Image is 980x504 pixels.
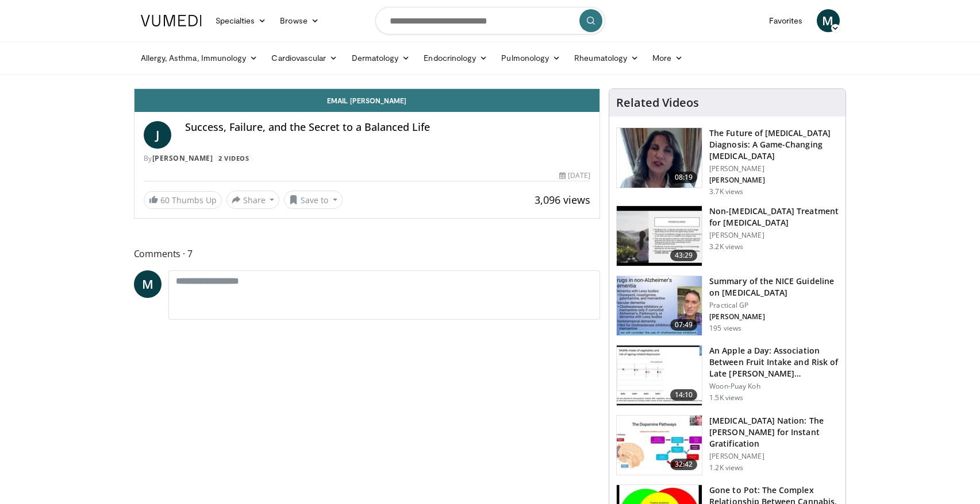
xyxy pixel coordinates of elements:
button: Share [226,191,280,209]
a: 08:19 The Future of [MEDICAL_DATA] Diagnosis: A Game-Changing [MEDICAL_DATA] [PERSON_NAME] [PERSO... [616,127,839,196]
span: 43:29 [670,250,698,261]
img: 8e949c61-8397-4eef-823a-95680e5d1ed1.150x105_q85_crop-smart_upscale.jpg [617,276,702,336]
h3: An Apple a Day: Association Between Fruit Intake and Risk of Late [PERSON_NAME]… [709,345,839,379]
p: 3.2K views [709,242,743,251]
button: Save to [284,191,343,209]
span: 32:42 [670,459,698,470]
img: eb9441ca-a77b-433d-ba99-36af7bbe84ad.150x105_q85_crop-smart_upscale.jpg [617,206,702,266]
h4: Success, Failure, and the Secret to a Balanced Life [185,121,591,134]
a: More [645,46,690,69]
a: 14:10 An Apple a Day: Association Between Fruit Intake and Risk of Late [PERSON_NAME]… Woon-Puay ... [616,345,839,406]
a: 2 Videos [215,153,253,163]
p: [PERSON_NAME] [709,312,839,321]
a: Endocrinology [417,46,494,69]
h4: Related Videos [616,96,699,110]
span: 07:49 [670,319,698,331]
a: Dermatology [345,46,417,69]
input: Search topics, interventions [375,7,605,34]
h3: Non-[MEDICAL_DATA] Treatment for [MEDICAL_DATA] [709,206,839,228]
span: 60 [160,195,170,206]
p: [PERSON_NAME] [709,164,839,173]
span: Comments 7 [134,246,601,261]
div: By [144,153,591,164]
a: Favorites [762,9,810,32]
a: 32:42 [MEDICAL_DATA] Nation: The [PERSON_NAME] for Instant Gratification [PERSON_NAME] 1.2K views [616,415,839,476]
p: Practical GP [709,301,839,310]
a: 60 Thumbs Up [144,191,222,209]
span: 3,096 views [535,193,590,207]
p: 1.2K views [709,463,743,472]
img: 5773f076-af47-4b25-9313-17a31d41bb95.150x105_q85_crop-smart_upscale.jpg [617,128,702,188]
span: 08:19 [670,172,698,183]
p: [PERSON_NAME] [709,231,839,240]
p: [PERSON_NAME] [709,452,839,461]
img: 0fb96a29-ee07-42a6-afe7-0422f9702c53.150x105_q85_crop-smart_upscale.jpg [617,346,702,405]
img: VuMedi Logo [141,15,202,26]
h3: Summary of the NICE Guideline on [MEDICAL_DATA] [709,276,839,298]
span: 14:10 [670,389,698,401]
a: M [134,270,162,298]
a: M [817,9,840,32]
a: Specialties [209,9,274,32]
a: Allergy, Asthma, Immunology [134,46,265,69]
a: Email [PERSON_NAME] [134,89,600,112]
a: Cardiovascular [264,46,344,69]
a: Rheumatology [567,46,645,69]
div: [DATE] [559,170,590,181]
a: [PERSON_NAME] [152,153,213,163]
a: 07:49 Summary of the NICE Guideline on [MEDICAL_DATA] Practical GP [PERSON_NAME] 195 views [616,276,839,336]
img: 8c144ef5-ad01-46b8-bbf2-304ffe1f6934.150x105_q85_crop-smart_upscale.jpg [617,416,702,475]
p: 3.7K views [709,187,743,196]
a: Browse [273,9,326,32]
a: J [144,121,171,149]
p: 195 views [709,324,741,333]
p: 1.5K views [709,393,743,402]
p: Woon-Puay Koh [709,382,839,391]
h3: [MEDICAL_DATA] Nation: The [PERSON_NAME] for Instant Gratification [709,415,839,449]
a: 43:29 Non-[MEDICAL_DATA] Treatment for [MEDICAL_DATA] [PERSON_NAME] 3.2K views [616,206,839,266]
p: [PERSON_NAME] [709,176,839,185]
h3: The Future of [MEDICAL_DATA] Diagnosis: A Game-Changing [MEDICAL_DATA] [709,127,839,162]
a: Pulmonology [494,46,567,69]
